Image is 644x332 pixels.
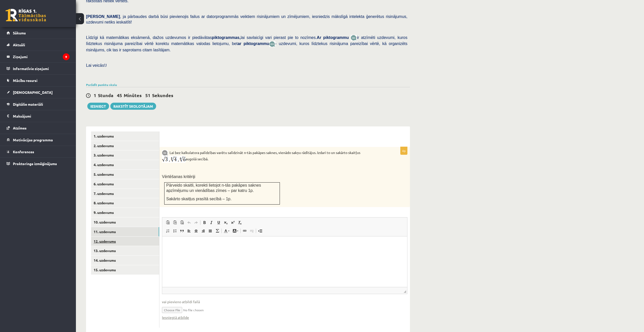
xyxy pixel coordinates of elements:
a: По ширине [207,228,214,234]
a: Motivācijas programma [7,134,70,146]
a: Rīgas 1. Tālmācības vidusskola [6,9,46,21]
a: Digitālie materiāli [7,98,70,110]
a: Подстрочный индекс [222,219,229,226]
span: 1 [94,92,96,98]
a: 14. uzdevums [91,256,159,265]
a: [DEMOGRAPHIC_DATA] [7,86,70,98]
span: Līdzīgi kā matemātikas eksāmenā, dažos uzdevumos ir piedāvātas lai savlaicīgi vari pierast pie to... [86,35,351,40]
legend: Ziņojumi [13,51,70,62]
a: По правому краю [200,228,207,234]
span: 51 [145,92,150,98]
a: Mācību resursi [7,75,70,86]
span: , ja pārbaudes darbā būsi pievienojis failus ar datorprogrammās veiktiem risinājumiem un zīmējumi... [86,14,407,24]
span: Stunda [98,92,113,98]
a: Aktuāli [7,39,70,51]
a: Вставить/Редактировать ссылку (Ctrl+K) [241,228,248,234]
a: 10. uzdevums [91,217,159,227]
a: 6. uzdevums [91,179,159,189]
a: Вставить / удалить нумерованный список [164,228,171,234]
span: Konferences [13,149,34,154]
a: 2. uzdevums [91,141,159,150]
span: 45 [117,92,122,98]
a: 8. uzdevums [91,198,159,208]
a: Ziņojumi9 [7,51,70,62]
a: Maksājumi [7,110,70,122]
a: По центру [193,228,200,234]
span: Proktoringa izmēģinājums [13,161,57,166]
a: Отменить (Ctrl+Z) [185,219,193,226]
span: [PERSON_NAME] [86,14,120,19]
a: 11. uzdevums [91,227,159,236]
a: Вставить разрыв страницы для печати [257,228,264,234]
a: 3. uzdevums [91,150,159,160]
a: Вставить только текст (Ctrl+Shift+V) [171,219,178,226]
a: 13. uzdevums [91,246,159,255]
span: Motivācijas programma [13,138,53,142]
span: Atzīmes [13,126,27,130]
a: Вставить из Word [178,219,185,226]
a: Цвет фона [231,228,240,234]
iframe: Визуальный текстовый редактор, wiswyg-editor-user-answer-47024904553360 [162,236,407,287]
a: Iesniegtā atbilde [162,315,189,320]
a: Konferences [7,146,70,158]
a: 12. uzdevums [91,237,159,246]
span: J [105,63,107,68]
p: Lai bez kalkulatora palīdzības varētu salīdzināt n-tās pakāpes saknes, vienādo sakņu rādītājus. I... [162,149,382,163]
a: Rakstīt skolotājam [110,103,156,110]
button: Iesniegt [87,103,109,110]
a: Atzīmes [7,122,70,134]
a: Подчеркнутый (Ctrl+U) [215,219,222,226]
span: - uzdevumi, kuros līdztekus risinājuma pareizībai vērtē, kā organizēts risinājums, cik tas ir sap... [86,41,407,52]
span: Перетащите для изменения размера [404,290,406,293]
legend: Maksājumi [13,110,70,122]
a: По левому краю [185,228,193,234]
a: 1. uzdevums [91,131,159,141]
a: Proktoringa izmēģinājums [7,158,70,169]
b: Ar piktogrammu [317,35,349,40]
a: Sākums [7,27,70,39]
span: Mācību resursi [13,78,37,83]
a: Математика [214,228,221,234]
b: ar piktogrammu [238,41,269,46]
a: Курсив (Ctrl+I) [208,219,215,226]
b: piktogrammas, [212,35,241,40]
span: Sakārto skaitļus prasītā secībā – 1p. [166,197,232,201]
span: Lai veicās! [86,63,105,68]
a: Informatīvie ziņojumi [7,63,70,74]
img: wKvN42sLe3LLwAAAABJRU5ErkJggg== [269,41,275,47]
span: Sākums [13,31,26,35]
a: 15. uzdevums [91,265,159,275]
a: Вставить / удалить маркированный список [171,228,178,234]
a: Убрать ссылку [248,228,255,234]
img: T8gnOeJl4mXEgX4DwmLlz7QgH1LAAAAAElFTkSuQmCC [162,156,185,163]
i: 9 [63,53,70,60]
span: Sekundes [152,92,173,98]
img: Balts.png [164,139,166,141]
a: Убрать форматирование [236,219,243,226]
img: JfuEzvunn4EvwAAAAASUVORK5CYII= [351,35,357,41]
a: 5. uzdevums [91,170,159,179]
span: Aktuāli [13,42,25,47]
img: 9k= [162,150,168,156]
a: Цвет текста [222,228,231,234]
a: Полужирный (Ctrl+B) [201,219,208,226]
a: 9. uzdevums [91,208,159,217]
a: Надстрочный индекс [229,219,236,226]
a: Цитата [178,228,185,234]
span: Vērtēšanas kritēriji [162,174,195,179]
span: Pārveido skaitli, korekti lietojot n-tās pakāpes saknes apzīmējumu un vienādības zīmes – par katr... [166,183,261,193]
p: 4p [400,147,407,155]
a: Вставить (Ctrl+V) [164,219,171,226]
span: Minūtes [124,92,142,98]
a: 7. uzdevums [91,189,159,198]
a: Parādīt punktu skalu [86,83,117,87]
span: vai pievieno atbildi failā [162,299,407,304]
span: [DEMOGRAPHIC_DATA] [13,90,53,95]
a: Повторить (Ctrl+Y) [193,219,200,226]
a: 4. uzdevums [91,160,159,169]
span: Digitālie materiāli [13,102,43,106]
legend: Informatīvie ziņojumi [13,63,70,74]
